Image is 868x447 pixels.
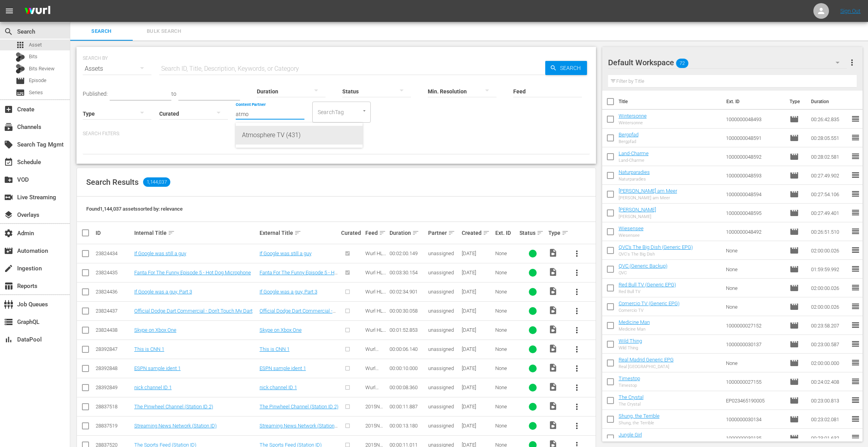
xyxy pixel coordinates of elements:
span: Asset [29,41,42,49]
span: reorder [851,320,860,330]
td: 02:00:00.000 [808,354,851,372]
span: Bulk Search [137,27,190,36]
span: Video [548,248,558,257]
a: nick channel ID 1 [260,384,297,390]
div: QVC [619,270,667,275]
td: 02:00:00.026 [808,279,851,297]
td: 00:27:54.106 [808,185,851,204]
div: Atmosphere TV (431) [242,126,356,145]
span: sort [168,229,175,236]
td: 00:27:49.401 [808,204,851,222]
button: more_vert [567,359,586,378]
a: QVC's The Big Dish (Generic EPG) [619,244,693,250]
div: Comercio TV [619,308,679,313]
span: Channels [4,122,13,132]
div: [DATE] [462,404,493,409]
td: 1000000048594 [723,185,787,204]
div: ID [96,230,132,236]
span: Bits [29,53,37,61]
td: 02:00:00.026 [808,297,851,316]
span: more_vert [572,268,582,277]
span: Search [75,27,128,36]
span: VOD [4,175,13,184]
div: Red Bull TV [619,289,676,294]
a: Wintersonne [619,113,647,119]
span: Episode [790,265,799,274]
span: reorder [851,433,860,442]
span: Series [16,88,25,97]
span: GraphQL [4,317,13,327]
span: DataPool [4,335,13,344]
span: Video [548,267,558,277]
div: [PERSON_NAME] am Meer [619,195,677,200]
span: Episode [790,246,799,255]
td: 1000000048493 [723,110,787,129]
button: more_vert [567,244,586,263]
span: Wurl HLS Test [365,289,386,300]
span: Search [4,27,13,36]
span: reorder [851,114,860,123]
span: reorder [851,133,860,142]
span: unassigned [428,404,454,409]
span: Episode [29,77,46,84]
td: 1000000048591 [723,129,787,147]
td: 00:28:02.581 [808,147,851,166]
div: [PERSON_NAME] [619,214,656,219]
span: Episode [790,396,799,405]
div: [DATE] [462,289,493,295]
td: 1000000048595 [723,204,787,222]
span: Series [29,89,43,97]
div: Wild Thing [619,345,642,350]
button: Search [545,61,587,75]
div: None [495,327,517,333]
span: Wurl Channel IDs [365,384,383,402]
button: more_vert [567,397,586,416]
span: Search Results [86,177,139,187]
button: more_vert [567,302,586,320]
div: Real [GEOGRAPHIC_DATA] [619,364,674,369]
span: sort [448,229,455,236]
div: [DATE] [462,384,493,390]
a: Jungle Girl [619,432,642,438]
span: Ingestion [4,264,13,273]
a: Skype on Xbox One [260,327,302,333]
span: more_vert [572,287,582,297]
span: Schedule [4,157,13,167]
span: reorder [851,339,860,349]
span: Episode [790,133,799,143]
a: Fanta For The Funny Episode 5 - Hot Dog Microphone [134,270,251,275]
a: nick channel ID 1 [134,384,172,390]
div: Default Workspace [608,52,847,73]
a: If Google was a guy, Part 3 [134,289,192,295]
a: Timestop [619,375,640,381]
span: unassigned [428,308,454,314]
span: reorder [851,283,860,292]
a: This is CNN 1 [260,346,290,352]
span: 2015N Sation IDs [365,423,383,440]
th: Duration [806,91,853,113]
span: Episode [790,190,799,199]
a: Sign Out [840,8,861,14]
td: 00:23:00.587 [808,335,851,354]
span: Episode [790,433,799,443]
span: Episode [790,227,799,236]
span: sort [562,229,569,236]
span: more_vert [572,383,582,392]
span: Video [548,420,558,430]
div: Shung, the Terrible [619,420,660,426]
span: Episode [790,114,799,124]
div: 23824438 [96,327,132,333]
span: sort [483,229,490,236]
div: 23824434 [96,250,132,256]
a: Shung, the Terrible [619,413,660,419]
p: Search Filters: [83,131,590,137]
td: None [723,260,787,279]
div: None [495,384,517,390]
span: Episode [16,76,25,86]
button: more_vert [847,53,857,72]
span: unassigned [428,346,454,352]
a: Fanta For The Funny Episode 5 - Hot Dog Microphone [260,270,339,281]
span: Episode [790,302,799,311]
div: 28837519 [96,423,132,429]
span: Search Tag Mgmt [4,140,13,149]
